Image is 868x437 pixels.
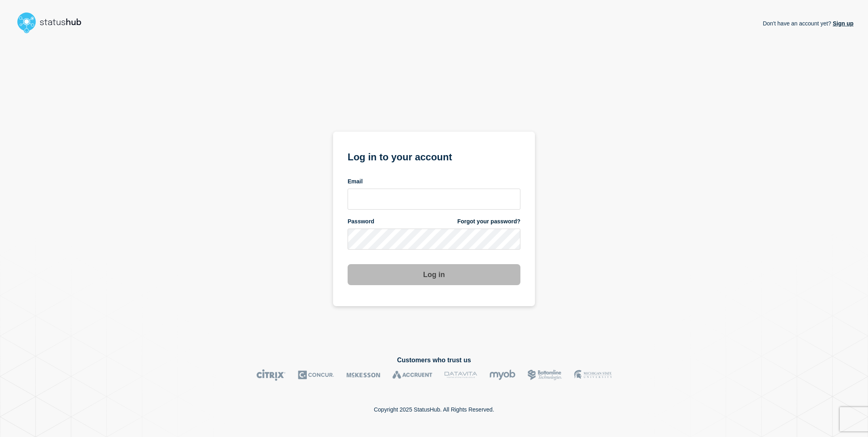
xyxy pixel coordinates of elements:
button: Log in [348,264,520,285]
img: Citrix logo [256,369,286,381]
span: Password [348,218,374,225]
h2: Customers who trust us [15,357,853,364]
img: myob logo [489,369,516,381]
h1: Log in to your account [348,149,520,164]
span: Email [348,178,363,185]
input: email input [348,189,520,210]
p: Copyright 2025 StatusHub. All Rights Reserved. [374,406,494,413]
img: Accruent logo [392,369,432,381]
img: DataVita logo [444,369,477,381]
p: Don't have an account yet? [763,14,853,33]
img: McKesson logo [346,369,380,381]
img: MSU logo [574,369,612,381]
img: StatusHub logo [15,10,91,36]
input: password input [348,229,520,250]
img: Concur logo [298,369,334,381]
a: Sign up [831,20,853,27]
img: Bottomline logo [528,369,562,381]
a: Forgot your password? [457,218,520,225]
